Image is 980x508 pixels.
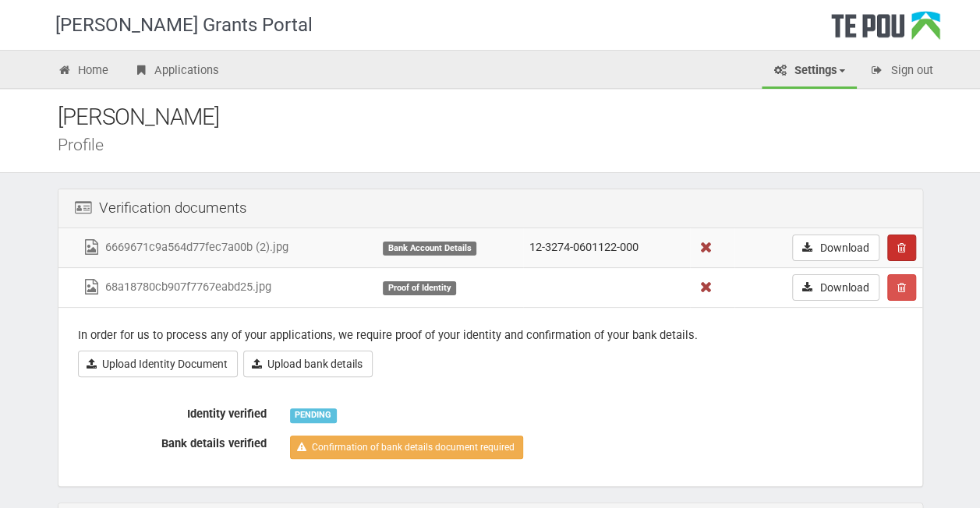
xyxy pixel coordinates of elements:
[290,436,523,459] a: Confirmation of bank details document required
[792,235,879,261] a: Download
[523,228,691,268] td: 12-3274-0601122-000
[290,408,337,422] div: PENDING
[858,55,945,89] a: Sign out
[82,280,271,294] a: 68a18780cb907f7767eabd25.jpg
[383,281,456,295] div: Proof of Identity
[243,351,373,377] a: Upload bank details
[58,101,946,134] div: [PERSON_NAME]
[46,55,121,89] a: Home
[58,189,922,228] div: Verification documents
[792,274,879,301] a: Download
[58,136,946,153] div: Profile
[66,400,278,422] label: Identity verified
[78,351,238,377] a: Upload Identity Document
[831,11,940,50] div: Te Pou Logo
[66,430,278,452] label: Bank details verified
[762,55,857,89] a: Settings
[78,327,903,344] p: In order for us to process any of your applications, we require proof of your identity and confir...
[82,240,288,254] a: 6669671c9a564d77fec7a00b (2).jpg
[122,55,231,89] a: Applications
[383,242,476,256] div: Bank Account Details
